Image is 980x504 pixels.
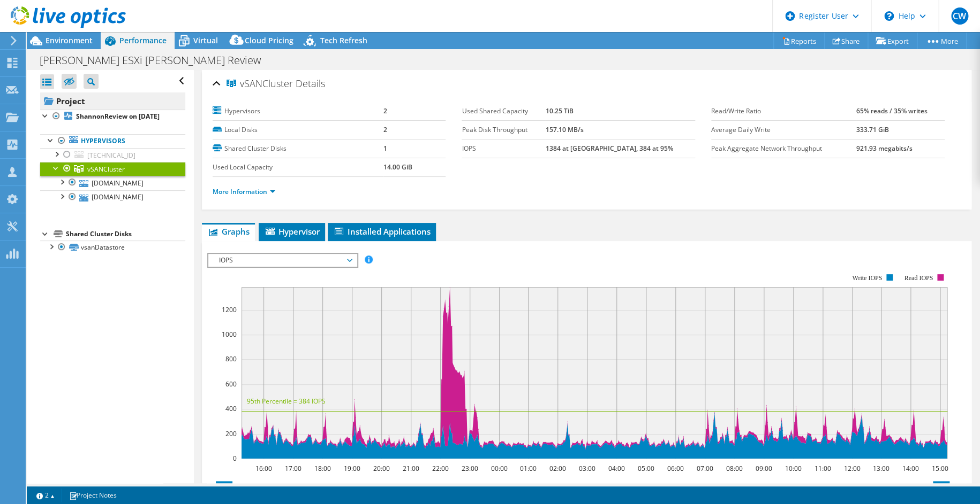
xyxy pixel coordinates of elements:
[383,125,387,134] b: 2
[461,464,478,473] text: 23:00
[884,11,894,21] svg: \n
[402,464,419,473] text: 21:00
[726,464,742,473] text: 08:00
[546,106,574,115] b: 10.25 TiB
[119,35,167,45] span: Performance
[856,106,927,115] b: 65% reads / 35% writes
[755,464,772,473] text: 09:00
[373,464,389,473] text: 20:00
[773,33,825,49] a: Reports
[383,106,387,115] b: 2
[852,274,882,282] text: Write IOPS
[66,228,185,241] div: Shared Cluster Disks
[296,77,325,90] span: Details
[225,354,237,363] text: 800
[40,148,185,162] a: [TECHNICAL_ID]
[696,464,713,473] text: 07:00
[667,464,683,473] text: 06:00
[856,144,912,153] b: 921.93 megabits/s
[917,33,967,49] a: More
[814,464,831,473] text: 11:00
[546,144,673,153] b: 1384 at [GEOGRAPHIC_DATA], 384 at 95%
[546,125,584,134] b: 157.10 MB/s
[213,162,383,173] label: Used Local Capacity
[207,226,250,237] span: Graphs
[904,274,933,282] text: Read IOPS
[284,464,301,473] text: 17:00
[785,464,801,473] text: 10:00
[87,165,125,174] span: vSANCluster
[213,143,383,154] label: Shared Cluster Disks
[711,125,856,135] label: Average Daily Write
[40,190,185,204] a: [DOMAIN_NAME]
[222,305,237,314] text: 1200
[608,464,624,473] text: 04:00
[214,254,351,267] span: IOPS
[383,144,387,153] b: 1
[320,35,367,45] span: Tech Refresh
[462,143,545,154] label: IOPS
[193,35,218,45] span: Virtual
[343,464,360,473] text: 19:00
[35,55,277,66] h1: [PERSON_NAME] ESXi [PERSON_NAME] Review
[383,162,412,172] b: 14.00 GiB
[227,79,293,89] span: vSANCluster
[247,397,326,406] text: 95th Percentile = 384 IOPS
[711,106,856,117] label: Read/Write Ratio
[872,464,889,473] text: 13:00
[432,464,448,473] text: 22:00
[62,489,124,502] a: Project Notes
[222,330,237,339] text: 1000
[314,464,330,473] text: 18:00
[225,379,237,389] text: 600
[711,143,856,154] label: Peak Aggregate Network Throughput
[213,125,383,135] label: Local Disks
[40,110,185,123] a: ShannonReview on [DATE]
[868,33,917,49] a: Export
[931,464,948,473] text: 15:00
[213,187,275,196] a: More Information
[491,464,507,473] text: 00:00
[46,35,93,45] span: Environment
[549,464,566,473] text: 02:00
[856,125,888,134] b: 333.71 GiB
[245,35,293,45] span: Cloud Pricing
[462,125,545,135] label: Peak Disk Throughput
[578,464,595,473] text: 03:00
[40,241,185,254] a: vsanDatastore
[902,464,918,473] text: 14:00
[29,489,62,502] a: 2
[255,464,272,473] text: 16:00
[264,226,320,237] span: Hypervisor
[40,162,185,176] a: vSANCluster
[40,92,185,110] a: Project
[233,454,237,463] text: 0
[519,464,536,473] text: 01:00
[951,7,968,25] span: CW
[333,226,431,237] span: Installed Applications
[76,112,160,121] b: ShannonReview on [DATE]
[225,404,237,413] text: 400
[637,464,654,473] text: 05:00
[87,151,135,160] span: [TECHNICAL_ID]
[40,176,185,190] a: [DOMAIN_NAME]
[40,134,185,148] a: Hypervisors
[225,429,237,438] text: 200
[843,464,860,473] text: 12:00
[462,106,545,117] label: Used Shared Capacity
[824,33,868,49] a: Share
[213,106,383,117] label: Hypervisors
